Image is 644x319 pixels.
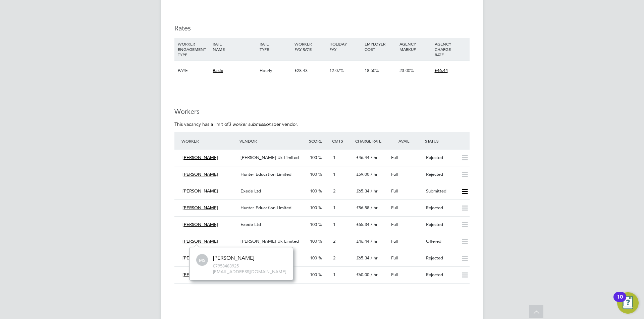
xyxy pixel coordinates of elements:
div: Rejected [423,219,458,230]
span: £56.58 [356,205,369,211]
span: 1 [333,171,335,177]
span: 12.07% [329,68,344,73]
span: Full [391,155,398,160]
div: 10 [617,297,623,306]
div: Vendor [238,135,307,147]
span: £60.00 [356,272,369,277]
div: Rejected [423,253,458,264]
span: / hr [371,238,378,244]
span: 07958483925 [213,263,286,269]
span: Full [391,272,398,277]
span: [PERSON_NAME] [182,205,218,211]
div: £28.43 [293,61,328,80]
span: 100 [310,171,317,177]
span: [PERSON_NAME] [182,272,218,277]
div: Rejected [423,169,458,180]
div: Hourly [258,61,293,80]
div: Rejected [423,152,458,163]
span: / hr [371,222,378,227]
span: [PERSON_NAME] [182,255,218,261]
span: 100 [310,205,317,211]
span: 100 [310,238,317,244]
span: 100 [310,188,317,194]
div: Rejected [423,203,458,214]
span: 18.50% [365,68,379,73]
span: £65.34 [356,222,369,227]
span: MS [196,254,208,266]
span: Full [391,222,398,227]
h3: Workers [174,107,470,116]
span: 2 [333,188,335,194]
div: AGENCY MARKUP [398,38,433,55]
span: Hunter Education Limited [240,205,291,211]
span: Exede Ltd [240,222,261,227]
div: Offered [423,236,458,247]
span: [PERSON_NAME] [182,155,218,160]
span: Full [391,238,398,244]
span: 1 [333,155,335,160]
div: RATE TYPE [258,38,293,55]
span: [PERSON_NAME] [182,222,218,227]
span: Exede Ltd [240,188,261,194]
div: Charge Rate [354,135,388,147]
span: [PERSON_NAME] [182,238,218,244]
span: / hr [371,205,378,211]
div: Cmts [330,135,354,147]
span: 2 [333,255,335,261]
span: £46.44 [356,155,369,160]
span: Full [391,205,398,211]
span: 23.00% [399,68,414,73]
div: WORKER ENGAGEMENT TYPE [176,38,211,61]
span: [PERSON_NAME] [182,188,218,194]
div: AGENCY CHARGE RATE [433,38,468,61]
div: Status [423,135,470,147]
div: RATE NAME [211,38,258,55]
span: Full [391,255,398,261]
span: £46.44 [356,238,369,244]
span: Full [391,188,398,194]
span: / hr [371,255,378,261]
span: £59.00 [356,171,369,177]
h3: Rates [174,24,470,32]
span: 100 [310,255,317,261]
span: £46.44 [435,68,448,73]
em: 3 worker submissions [228,121,273,127]
div: WORKER PAY RATE [293,38,328,55]
span: 100 [310,272,317,277]
span: 100 [310,155,317,160]
span: £65.34 [356,188,369,194]
span: 1 [333,205,335,211]
span: £65.34 [356,255,369,261]
span: [PERSON_NAME] Uk Limited [240,238,299,244]
span: 1 [333,272,335,277]
span: / hr [371,188,378,194]
div: HOLIDAY PAY [328,38,363,55]
span: 100 [310,222,317,227]
div: Submitted [423,186,458,197]
span: / hr [371,272,378,277]
button: Open Resource Center, 10 new notifications [617,292,639,314]
span: [EMAIL_ADDRESS][DOMAIN_NAME] [213,269,286,275]
p: This vacancy has a limit of per vendor. [174,121,470,127]
span: [PERSON_NAME] [182,171,218,177]
div: Worker [180,135,238,147]
span: Hunter Education Limited [240,171,291,177]
span: / hr [371,171,378,177]
div: Rejected [423,269,458,281]
div: Score [307,135,330,147]
div: [PERSON_NAME] [213,255,254,262]
span: Full [391,171,398,177]
span: 1 [333,222,335,227]
span: Basic [213,68,223,73]
div: Avail [388,135,423,147]
div: PAYE [176,61,211,80]
span: [PERSON_NAME] Uk Limited [240,155,299,160]
span: 2 [333,238,335,244]
div: EMPLOYER COST [363,38,398,55]
span: / hr [371,155,378,160]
